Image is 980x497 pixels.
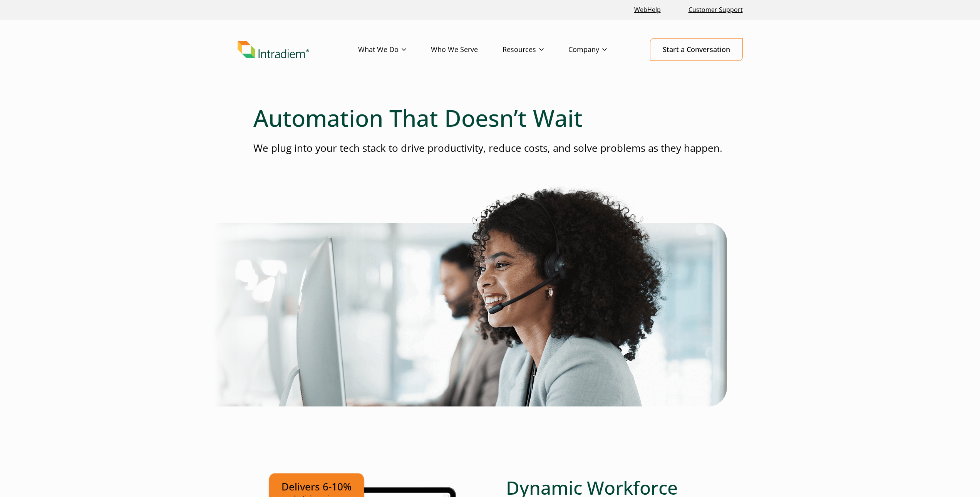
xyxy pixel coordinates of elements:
[238,41,309,59] img: Intradiem
[568,39,632,61] a: Company
[253,141,727,155] p: We plug into your tech stack to drive productivity, reduce costs, and solve problems as they happen.
[253,104,727,132] h1: Automation That Doesn’t Wait
[631,2,664,18] a: Link opens in a new window
[431,39,503,61] a: Who We Serve
[685,2,746,18] a: Customer Support
[358,39,431,61] a: What We Do
[238,41,358,59] a: Link to homepage of Intradiem
[281,479,352,494] p: Delivers 6-10%
[213,186,727,406] img: Platform
[650,38,743,61] a: Start a Conversation
[503,39,568,61] a: Resources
